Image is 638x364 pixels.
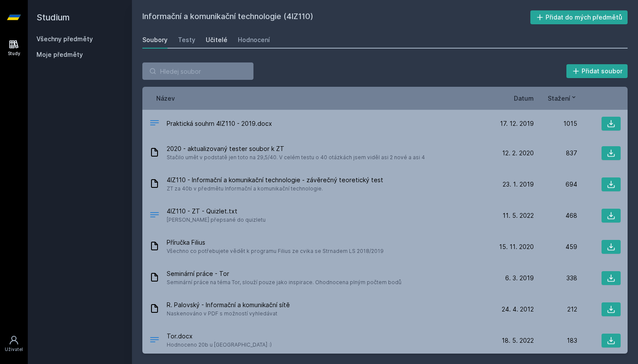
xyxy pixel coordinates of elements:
[500,119,534,128] span: 17. 12. 2019
[149,118,160,130] div: DOCX
[167,184,383,193] span: ZT za 40b v předmětu Informační a komunikační technologie.
[167,341,272,349] span: Hodnoceno 20b u [GEOGRAPHIC_DATA] :)
[238,31,270,49] a: Hodnocení
[503,180,534,189] span: 23. 1. 2019
[534,149,577,157] div: 837
[548,94,570,103] span: Stažení
[502,149,534,157] span: 12. 2. 2020
[167,247,384,256] span: Všechno co potřebujete vědět k programu Filius ze cvika se Strnadem LS 2018/2019
[167,176,383,184] span: 4IZ110 - Informační a komunikační technologie - závěrečný teoretický test
[167,207,266,216] span: 4IZ110 - ZT - Quizlet.txt
[142,62,253,80] input: Hledej soubor
[2,331,26,357] a: Uživatel
[514,94,534,103] button: Datum
[505,274,534,282] span: 6. 3. 2019
[548,94,577,103] button: Stažení
[502,336,534,345] span: 18. 5. 2022
[167,332,272,341] span: Tor.docx
[36,50,83,59] span: Moje předměty
[534,211,577,220] div: 468
[167,153,425,162] span: Stačilo umět v podstatě jen toto na 29,5/40. V celém testu o 40 otázkách jsem viděl asi 2 nové a ...
[502,305,534,314] span: 24. 4. 2012
[238,36,270,44] div: Hodnocení
[178,31,195,49] a: Testy
[206,36,227,44] div: Učitelé
[167,309,290,318] span: Naskenováno v PDF s možností vyhledávat
[167,144,425,153] span: 2020 - aktualizovaný tester soubor k ZT
[534,305,577,314] div: 212
[167,269,401,278] span: Seminární práce - Tor
[534,336,577,345] div: 183
[534,180,577,189] div: 694
[167,301,290,309] span: R. Palovský - Informační a komunikační sítě
[530,10,628,24] button: Přidat do mých předmětů
[5,346,23,353] div: Uživatel
[167,119,272,128] span: Praktická souhrn 4IZ110 - 2019.docx
[156,94,175,103] button: Název
[167,238,384,247] span: Příručka Filius
[178,36,195,44] div: Testy
[534,243,577,251] div: 459
[503,211,534,220] span: 11. 5. 2022
[2,35,26,61] a: Study
[167,278,401,287] span: Seminární práce na téma Tor, slouží pouze jako inspirace. Ohodnocena plným počtem bodů
[142,36,168,44] div: Soubory
[8,50,20,57] div: Study
[167,216,266,224] span: [PERSON_NAME] přepsané do quizletu
[499,243,534,251] span: 15. 11. 2020
[534,119,577,128] div: 1015
[566,64,628,78] button: Přidat soubor
[206,31,227,49] a: Učitelé
[149,334,160,347] div: DOCX
[149,210,160,222] div: TXT
[142,10,530,24] h2: Informační a komunikační technologie (4IZ110)
[534,274,577,282] div: 338
[142,31,168,49] a: Soubory
[36,35,93,43] a: Všechny předměty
